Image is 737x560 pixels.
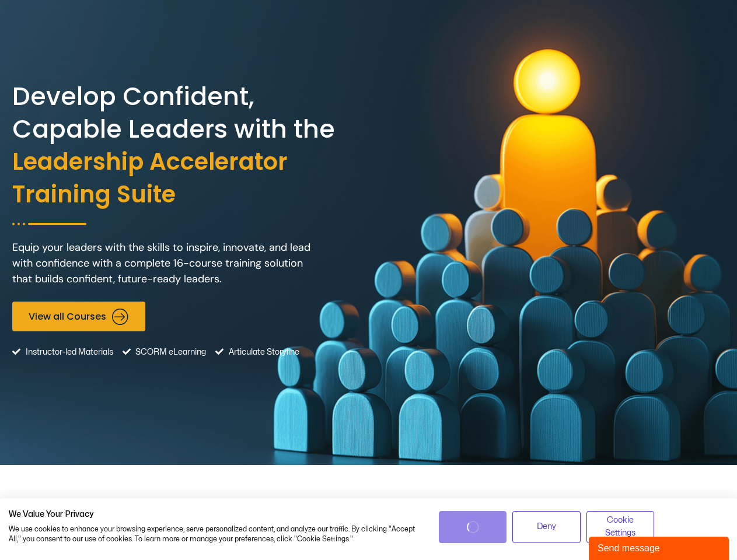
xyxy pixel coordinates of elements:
[537,520,556,533] span: Deny
[589,534,731,560] iframe: chat widget
[586,511,655,543] button: Adjust cookie preferences
[594,514,647,540] span: Cookie Settings
[12,240,316,287] p: Equip your leaders with the skills to inspire, innovate, and lead with confidence with a complete...
[23,337,113,367] span: Instructor-led Materials
[9,524,421,544] p: We use cookies to enhance your browsing experience, serve personalized content, and analyze our t...
[12,146,366,211] span: Leadership Accelerator Training Suite
[29,311,106,322] span: View all Courses
[512,511,581,543] button: Deny all cookies
[132,337,206,367] span: SCORM eLearning
[9,509,421,520] h2: We Value Your Privacy
[12,80,366,211] h2: Develop Confident, Capable Leaders with the
[12,302,145,331] a: View all Courses
[226,337,299,367] span: Articulate Storyline
[439,511,507,543] button: Accept all cookies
